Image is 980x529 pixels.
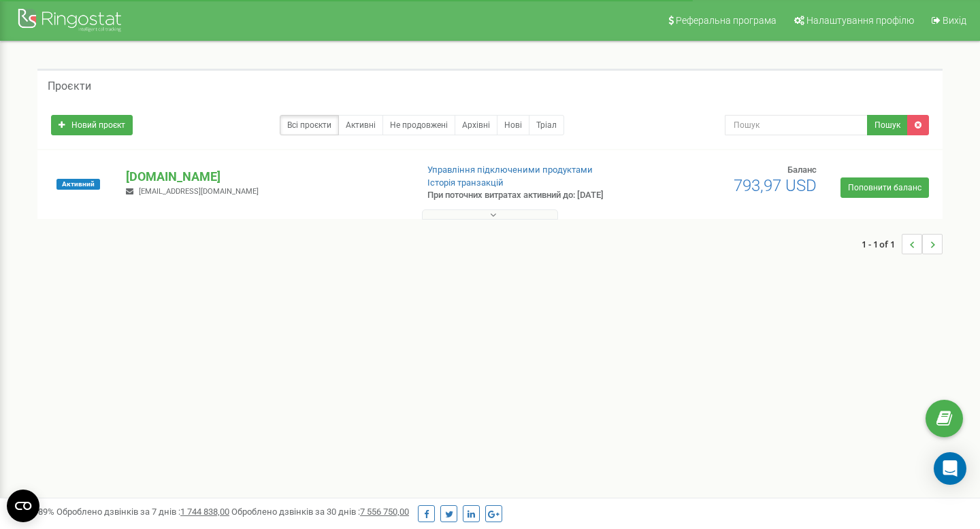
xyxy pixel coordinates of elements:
span: 1 - 1 of 1 [862,234,902,254]
span: Оброблено дзвінків за 30 днів : [231,507,409,517]
span: Оброблено дзвінків за 7 днів : [56,507,229,517]
a: Поповнити баланс [840,177,929,198]
span: Вихід [943,15,966,26]
p: [DOMAIN_NAME] [126,168,405,186]
span: Активний [56,179,100,190]
a: Всі проєкти [280,115,339,135]
a: Активні [338,115,383,135]
a: Тріал [529,115,564,135]
a: Історія транзакцій [427,177,504,188]
a: Управління підключеними продуктами [427,165,593,175]
u: 1 744 838,00 [180,507,229,517]
span: Баланс [787,165,817,175]
button: Open CMP widget [7,490,39,522]
input: Пошук [725,115,868,135]
a: Не продовжені [382,115,455,135]
span: 793,97 USD [734,176,817,195]
button: Пошук [867,115,908,135]
a: Архівні [455,115,497,135]
a: Нові [497,115,529,135]
a: Новий проєкт [51,115,133,135]
h5: Проєкти [48,80,91,92]
span: [EMAIL_ADDRESS][DOMAIN_NAME] [139,187,259,196]
nav: ... [862,220,943,268]
span: Реферальна програма [676,15,777,26]
span: Налаштування профілю [806,15,914,26]
p: При поточних витратах активний до: [DATE] [427,189,632,202]
u: 7 556 750,00 [360,507,409,517]
div: Open Intercom Messenger [934,452,966,485]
